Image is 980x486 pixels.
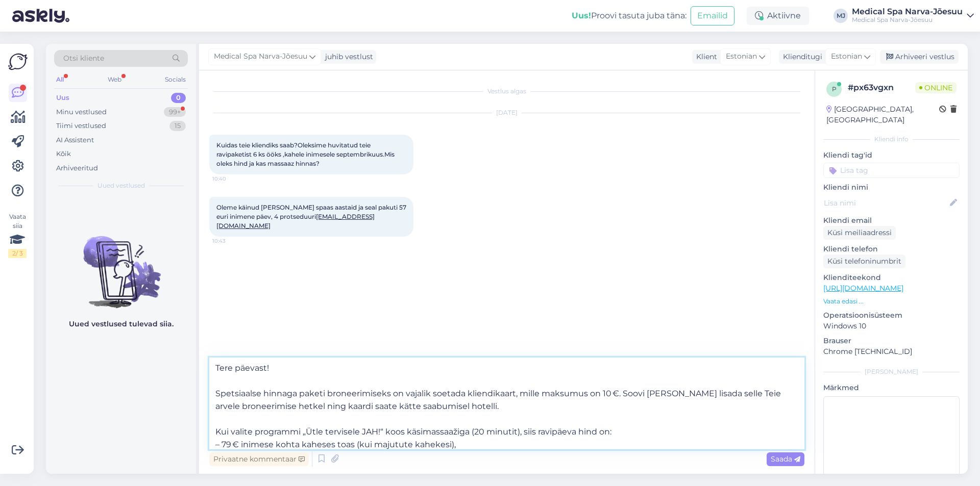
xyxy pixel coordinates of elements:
div: 15 [169,121,186,131]
p: Operatsioonisüsteem [823,310,960,321]
span: p [832,85,837,93]
img: No chats [46,218,196,310]
div: Klient [692,52,717,62]
p: Brauser [823,336,960,346]
p: Kliendi telefon [823,244,960,254]
span: Estonian [726,51,757,62]
div: 2 / 3 [8,249,27,258]
span: Estonian [831,51,862,62]
span: Kuidas teie kliendiks saab?Oleksime huvitatud teie ravipaketist 6 ks ööks ,kahele inimesele septe... [216,141,396,167]
div: Tiimi vestlused [56,121,106,131]
div: Kõik [56,149,71,159]
div: Küsi meiliaadressi [823,226,896,240]
span: Online [915,82,957,93]
p: Windows 10 [823,321,960,331]
div: [DATE] [209,108,804,117]
div: # px63vgxn [848,82,915,94]
span: Medical Spa Narva-Jõesuu [214,51,307,62]
span: 10:43 [212,237,251,245]
div: Küsi telefoninumbrit [823,254,905,268]
span: Saada [771,454,800,464]
span: 10:40 [212,175,251,183]
div: Web [106,73,124,86]
div: Arhiveeri vestlus [880,50,959,64]
div: Proovi tasuta juba täna: [572,10,687,22]
p: Kliendi email [823,215,960,226]
div: Minu vestlused [56,107,107,117]
div: 99+ [164,107,186,117]
button: Emailid [691,6,734,25]
p: Chrome [TECHNICAL_ID] [823,346,960,357]
a: Medical Spa Narva-JõesuuMedical Spa Narva-Jõesuu [852,8,974,24]
div: Arhiveeritud [56,163,98,173]
p: Kliendi tag'id [823,150,960,161]
div: [PERSON_NAME] [823,367,960,376]
div: All [54,73,66,86]
p: Vaata edasi ... [823,297,960,306]
div: [GEOGRAPHIC_DATA], [GEOGRAPHIC_DATA] [826,104,939,125]
p: Märkmed [823,382,960,393]
div: Medical Spa Narva-Jõesuu [852,8,963,16]
span: Oleme käinud [PERSON_NAME] spaas aastaid ja seal pakuti 57 euri inimene päev, 4 protseduuri [216,203,408,229]
img: Askly Logo [8,52,28,71]
div: Vestlus algas [209,87,804,96]
div: 0 [171,93,186,103]
div: Socials [163,73,188,86]
input: Lisa tag [823,163,960,178]
input: Lisa nimi [824,197,948,209]
p: Klienditeekond [823,272,960,283]
div: Medical Spa Narva-Jõesuu [852,16,963,24]
div: Kliendi info [823,135,960,144]
b: Uus! [572,11,591,20]
p: Uued vestlused tulevad siia. [69,319,174,329]
div: juhib vestlust [321,52,373,62]
div: AI Assistent [56,135,94,145]
div: Vaata siia [8,212,27,258]
a: [URL][DOMAIN_NAME] [823,284,903,293]
div: Privaatne kommentaar [209,452,309,466]
div: Klienditugi [779,52,822,62]
div: Uus [56,93,69,103]
div: Aktiivne [747,7,809,25]
span: Uued vestlused [97,181,145,190]
p: Kliendi nimi [823,182,960,193]
span: Otsi kliente [63,53,104,64]
div: MJ [834,9,848,23]
textarea: Tere päevast! Spetsiaalse hinnaga paketi broneerimiseks on vajalik soetada kliendikaart, mille ma... [209,357,804,449]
